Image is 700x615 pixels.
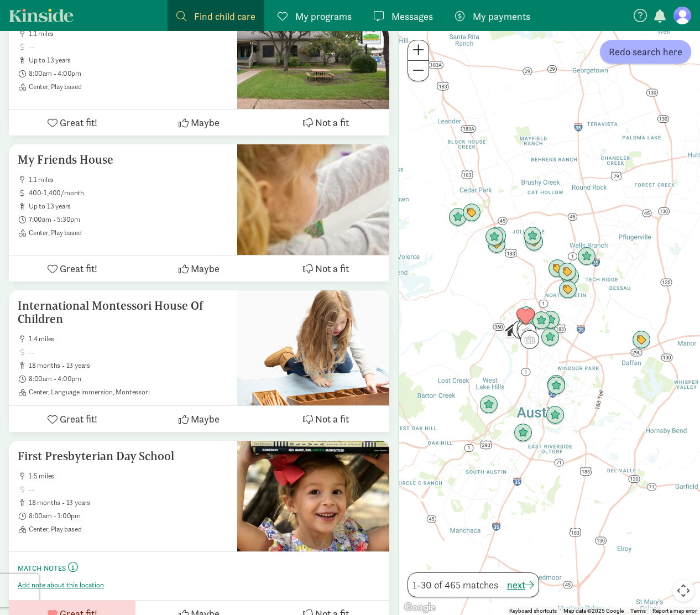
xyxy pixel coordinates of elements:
div: Click to see details [488,227,506,246]
span: 18 months - 13 years [29,498,228,507]
span: Redo search here [609,44,682,59]
span: 8:00am - 4:00pm [29,374,228,383]
div: Click to see details [448,208,467,227]
div: Click to see details [462,204,481,222]
span: 18 months - 13 years [29,361,228,370]
span: Center, Play based [29,82,228,91]
span: 1.1 miles [29,175,228,184]
button: Great fit! [9,406,135,432]
span: 1.4 miles [29,335,228,343]
div: Click to see details [546,406,565,425]
span: Not a fit [315,261,349,276]
span: Find child care [194,9,255,24]
div: Click to see details [518,322,536,341]
button: Maybe [135,406,262,432]
span: Great fit! [60,261,97,276]
span: 1-30 of 465 matches [412,577,498,592]
span: up to 13 years [29,202,228,211]
button: Maybe [135,256,262,282]
h5: My Friends House [18,153,228,166]
div: Click to see details [523,227,542,246]
div: Click to see details [525,233,544,252]
button: Not a fit [263,110,389,135]
span: 400-1,400/month [29,189,228,197]
div: Click to see details [558,280,577,299]
button: Great fit! [9,110,135,135]
div: Click to see details [541,328,560,347]
div: Click to see details [558,263,577,282]
button: Add note about this location [18,581,104,590]
div: Click to see details [577,247,596,266]
span: Maybe [191,411,220,426]
div: Click to see details [548,259,567,278]
span: Maybe [191,115,220,130]
div: Click to see details [517,306,536,325]
div: Click to see details [479,395,498,414]
span: up to 13 years [29,56,228,65]
span: Great fit! [60,115,97,130]
span: My payments [473,9,530,24]
small: Match Notes [18,564,66,573]
div: Click to see details [532,311,551,330]
div: Click to see details [561,267,579,286]
span: Great fit! [60,411,97,426]
button: Not a fit [263,256,389,282]
button: Keyboard shortcuts [509,607,557,615]
h5: International Montessori House Of Children [18,299,228,326]
div: Click to see details [516,307,535,326]
a: Terms (opens in new tab) [630,608,646,614]
button: Maybe [135,110,262,135]
div: Click to see details [547,377,566,395]
span: 8:00am - 4:00pm [29,69,228,78]
div: Click to see details [514,424,532,442]
a: Report a map error [652,608,697,614]
div: Click to see details [517,319,536,337]
button: Redo search here [600,40,691,64]
span: My programs [295,9,352,24]
div: Click to see details [485,228,504,247]
a: Open this area in Google Maps (opens a new window) [401,601,438,615]
div: Click to see details [547,375,566,394]
span: 7:00am - 5:30pm [29,215,228,224]
span: 1.1 miles [29,29,228,38]
span: 1.5 miles [29,472,228,481]
div: Click to see details [632,331,651,350]
button: next [507,577,534,592]
button: Not a fit [263,406,389,432]
span: Map data ©2025 Google [563,608,624,614]
span: 8:00am - 1:00pm [29,512,228,520]
img: Google [401,601,438,615]
div: Click to see details [503,321,522,340]
button: Map camera controls [672,580,694,602]
span: Messages [391,9,433,24]
h5: First Presbyterian Day School [18,450,228,463]
div: Click to see details [541,311,560,330]
span: Center, Language immersion, Montessori [29,388,228,397]
span: Center, Play based [29,228,228,237]
span: Not a fit [315,115,349,130]
div: Click to see details [512,320,531,339]
button: Great fit! [9,256,135,282]
div: Click to see details [520,330,539,349]
span: Maybe [191,261,220,276]
a: Kinside [9,8,74,22]
span: Not a fit [315,411,349,426]
span: Center, Play based [29,525,228,534]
